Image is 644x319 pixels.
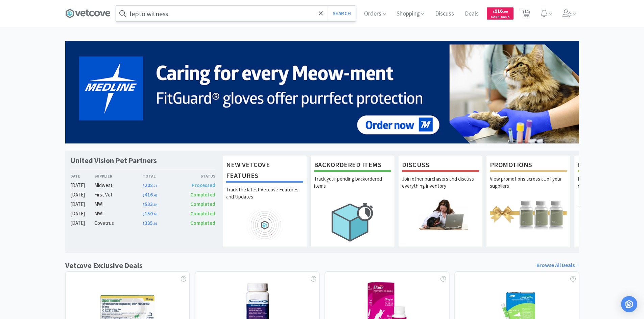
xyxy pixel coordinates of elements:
span: 533 [143,201,157,207]
div: MWI [94,200,143,208]
p: Track the latest Vetcove Features and Updates [226,186,303,210]
span: . 84 [153,203,157,207]
h1: New Vetcove Features [226,159,303,183]
a: Browse All Deals [536,261,579,270]
img: 5b85490d2c9a43ef9873369d65f5cc4c_481.png [65,41,579,143]
h1: Discuss [402,159,479,172]
div: [DATE] [70,219,95,227]
a: Discuss [432,11,457,17]
a: DiscussJoin other purchasers and discuss everything inventory [398,156,483,247]
div: Supplier [94,173,143,179]
div: Midwest [94,181,143,189]
span: 916 [493,8,508,14]
span: . 01 [153,221,157,226]
div: Open Intercom Messenger [621,296,637,312]
a: Deals [462,11,481,17]
span: $ [143,184,145,188]
div: [DATE] [70,210,95,218]
span: 416 [143,191,157,198]
div: Total [143,173,179,179]
img: hero_feature_roadmap.png [226,210,303,240]
div: Date [70,173,95,179]
h1: Vetcove Exclusive Deals [65,260,143,271]
span: $ [143,193,145,197]
span: 335 [143,220,157,226]
h1: Backordered Items [314,159,391,172]
img: hero_backorders.png [314,199,391,245]
span: $ [143,221,145,226]
div: [DATE] [70,191,95,199]
input: Search by item, sku, manufacturer, ingredient, size... [116,6,356,21]
div: [DATE] [70,181,95,189]
span: 150 [143,210,157,217]
a: [DATE]First Vet$416.46Completed [70,191,216,199]
span: . 46 [153,193,157,197]
button: Search [328,6,356,21]
span: $ [493,9,495,14]
a: New Vetcove FeaturesTrack the latest Vetcove Features and Updates [222,156,307,247]
span: Completed [190,210,215,217]
span: . 99 [503,9,508,14]
a: Backordered ItemsTrack your pending backordered items [310,156,395,247]
img: hero_discuss.png [402,199,479,230]
span: . 77 [153,184,157,188]
span: $ [143,212,145,216]
span: Completed [190,220,215,226]
div: Status [179,173,216,179]
a: [DATE]Midwest$208.77Processed [70,181,216,189]
p: Join other purchasers and discuss everything inventory [402,175,479,199]
span: 208 [143,182,157,188]
span: Completed [190,191,215,198]
a: PromotionsView promotions across all of your suppliers [486,156,571,247]
span: . 68 [153,212,157,216]
a: [DATE]MWI$533.84Completed [70,200,216,208]
span: $ [143,203,145,207]
span: Completed [190,201,215,207]
h1: Promotions [490,159,567,172]
p: Track your pending backordered items [314,175,391,199]
a: 11 [519,11,533,18]
p: View promotions across all of your suppliers [490,175,567,199]
span: Processed [192,182,215,188]
div: MWI [94,210,143,218]
h1: United Vision Pet Partners [70,156,157,165]
div: Covetrus [94,219,143,227]
img: hero_promotions.png [490,199,567,230]
span: Cash Back [491,15,509,20]
div: [DATE] [70,200,95,208]
a: $916.99Cash Back [487,4,514,23]
a: [DATE]MWI$150.68Completed [70,210,216,218]
a: [DATE]Covetrus$335.01Completed [70,219,216,227]
div: First Vet [94,191,143,199]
